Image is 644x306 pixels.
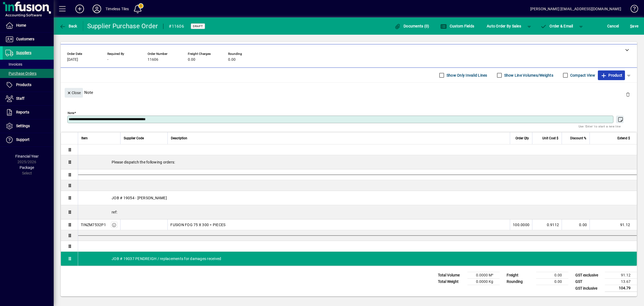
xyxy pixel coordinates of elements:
[627,1,637,19] a: Knowledge Base
[71,4,88,14] button: Add
[5,71,36,76] span: Purchase Orders
[579,123,621,129] mat-hint: Use 'Enter' to start a new line
[542,135,558,141] span: Unit Cost $
[435,272,467,279] td: Total Volume
[87,22,158,30] div: Supplier Purchase Order
[78,205,637,219] div: ref:
[617,135,630,141] span: Extend $
[124,135,144,141] span: Supplier Code
[605,272,637,279] td: 91.12
[573,272,605,279] td: GST exclusive
[3,92,54,105] a: Staff
[65,88,83,98] button: Close
[562,219,590,230] td: 0.00
[573,285,605,292] td: GST inclusive
[81,222,106,227] div: TINZM7532P1
[621,88,634,101] button: Delete
[3,119,54,133] a: Settings
[445,73,487,78] label: Show Only Invalid Lines
[16,124,30,128] span: Settings
[15,154,39,158] span: Financial Year
[532,219,562,230] td: 0.9112
[629,21,640,31] button: Save
[107,58,108,62] span: -
[605,279,637,285] td: 13.67
[16,137,30,142] span: Support
[504,279,536,285] td: Rounding
[3,133,54,147] a: Support
[503,73,553,78] label: Show Line Volumes/Weights
[570,135,586,141] span: Discount %
[484,21,524,31] button: Auto Order By Sales
[435,279,467,285] td: Total Weight
[605,285,637,292] td: 104.79
[68,111,74,115] mat-label: Note
[193,24,203,28] span: Draft
[598,70,625,80] button: Product
[504,272,536,279] td: Freight
[3,78,54,92] a: Products
[606,21,620,31] button: Cancel
[78,191,637,205] div: JOB # 19054 - [PERSON_NAME]
[63,90,84,95] app-page-header-button: Close
[3,60,54,69] a: Invoices
[16,96,24,101] span: Staff
[394,24,429,28] span: Documents (0)
[16,37,34,41] span: Customers
[67,58,78,62] span: [DATE]
[515,135,529,141] span: Order Qty
[3,69,54,78] a: Purchase Orders
[607,22,619,30] span: Cancel
[78,252,637,266] div: JOB # 19037 PENDREIGH / replacements for damages received
[16,51,31,55] span: Suppliers
[54,21,83,31] app-page-header-button: Back
[630,24,632,28] span: S
[530,5,621,13] div: [PERSON_NAME] [EMAIL_ADDRESS][DOMAIN_NAME]
[16,110,29,114] span: Reports
[170,222,225,227] span: FUSION FOG 75 X 300 = PIECES
[439,21,475,31] button: Custom Fields
[510,219,532,230] td: 100.0000
[536,272,568,279] td: 0.00
[573,279,605,285] td: GST
[467,272,500,279] td: 0.0000 M³
[621,92,634,97] app-page-header-button: Delete
[81,135,88,141] span: Item
[61,83,637,102] div: Note
[5,62,22,66] span: Invoices
[78,155,637,169] div: Please dispatch the following orders:
[536,279,568,285] td: 0.00
[538,21,576,31] button: Order & Email
[228,58,236,62] span: 0.00
[3,106,54,119] a: Reports
[569,73,595,78] label: Compact View
[601,71,622,80] span: Product
[58,21,79,31] button: Back
[3,33,54,46] a: Customers
[16,23,26,27] span: Home
[393,21,431,31] button: Documents (0)
[16,83,31,87] span: Products
[88,4,105,14] button: Profile
[169,22,184,31] div: #11606
[487,22,521,30] span: Auto Order By Sales
[20,165,34,170] span: Package
[590,219,637,230] td: 91.12
[440,24,474,28] span: Custom Fields
[171,135,187,141] span: Description
[148,58,158,62] span: 11606
[67,88,81,97] span: Close
[540,24,573,28] span: Order & Email
[105,5,129,13] div: Timeless Tiles
[630,22,638,30] span: ave
[3,19,54,32] a: Home
[188,58,195,62] span: 0.00
[467,279,500,285] td: 0.0000 Kg
[59,24,77,28] span: Back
